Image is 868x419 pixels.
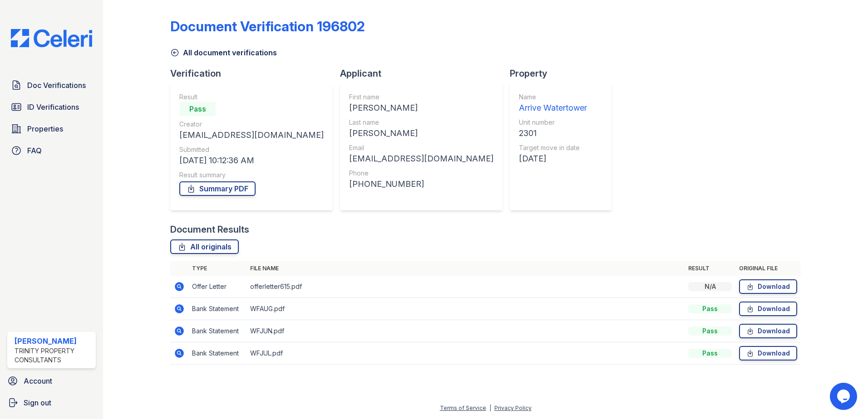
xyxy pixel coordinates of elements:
[188,342,247,365] td: Bank Statement
[739,302,797,316] a: Download
[188,320,247,342] td: Bank Statement
[15,346,92,365] div: Trinity Property Consultants
[519,118,587,127] div: Unit number
[7,120,96,138] a: Properties
[688,304,732,313] div: Pass
[179,171,324,180] div: Result summary
[830,383,859,410] iframe: chat widget
[247,261,685,276] th: File name
[179,129,324,141] div: [EMAIL_ADDRESS][DOMAIN_NAME]
[27,123,63,134] span: Properties
[247,276,685,298] td: offerletter615.pdf
[188,261,247,276] th: Type
[179,102,216,116] div: Pass
[170,223,249,236] div: Document Results
[7,141,96,160] a: FAQ
[349,169,493,178] div: Phone
[519,127,587,140] div: 2301
[688,326,732,336] div: Pass
[340,67,510,80] div: Applicant
[27,145,42,156] span: FAQ
[688,349,732,358] div: Pass
[349,178,493,190] div: [PHONE_NUMBER]
[170,67,340,80] div: Verification
[247,298,685,320] td: WFAUG.pdf
[24,375,52,386] span: Account
[4,29,99,47] img: CE_Logo_Blue-a8612792a0a2168367f1c8372b55b34899dd931a85d93a1a3d3e32e68fde9ad4.png
[247,320,685,342] td: WFJUN.pdf
[739,279,797,294] a: Download
[349,118,493,127] div: Last name
[519,93,587,102] div: Name
[27,80,86,91] span: Doc Verifications
[735,261,801,276] th: Original file
[519,143,587,152] div: Target move in date
[170,239,239,254] a: All originals
[739,324,797,338] a: Download
[489,404,491,411] div: |
[519,152,587,165] div: [DATE]
[179,181,256,196] a: Summary PDF
[7,76,96,94] a: Doc Verifications
[179,93,324,102] div: Result
[179,120,324,129] div: Creator
[188,276,247,298] td: Offer Letter
[15,336,92,346] div: [PERSON_NAME]
[685,261,735,276] th: Result
[24,397,51,408] span: Sign out
[349,152,493,165] div: [EMAIL_ADDRESS][DOMAIN_NAME]
[688,282,732,291] div: N/A
[349,93,493,102] div: First name
[247,342,685,365] td: WFJUL.pdf
[27,102,79,112] span: ID Verifications
[170,18,365,34] div: Document Verification 196802
[494,404,532,411] a: Privacy Policy
[510,67,619,80] div: Property
[170,47,277,58] a: All document verifications
[179,145,324,154] div: Submitted
[4,394,99,412] a: Sign out
[519,102,587,114] div: Arrive Watertower
[349,102,493,114] div: [PERSON_NAME]
[179,154,324,167] div: [DATE] 10:12:36 AM
[440,404,486,411] a: Terms of Service
[4,372,99,390] a: Account
[739,346,797,361] a: Download
[188,298,247,320] td: Bank Statement
[7,98,96,116] a: ID Verifications
[349,143,493,152] div: Email
[519,93,587,114] a: Name Arrive Watertower
[349,127,493,140] div: [PERSON_NAME]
